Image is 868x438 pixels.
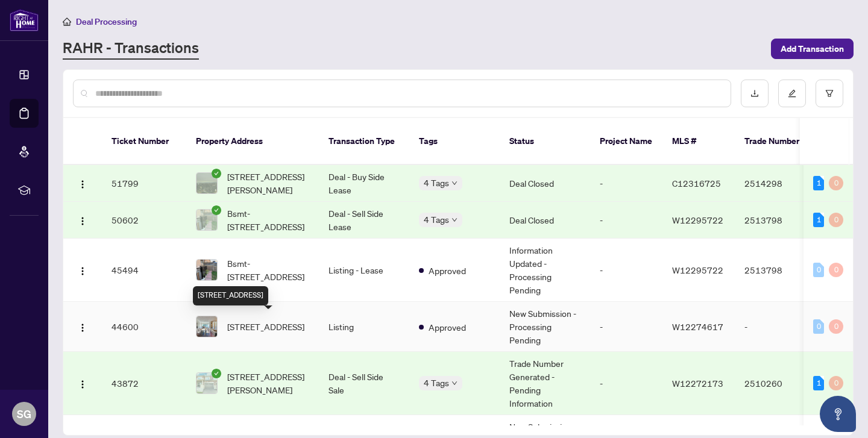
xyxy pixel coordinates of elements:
td: 43872 [102,352,186,415]
span: W12272173 [672,378,723,389]
span: W12274617 [672,321,723,332]
th: Ticket Number [102,118,186,165]
img: Logo [78,266,87,276]
span: check-circle [212,169,221,178]
div: 0 [813,319,824,334]
span: [STREET_ADDRESS][PERSON_NAME] [227,370,309,396]
td: - [590,302,662,352]
td: - [590,352,662,415]
a: RAHR - Transactions [63,38,199,60]
span: down [451,217,458,223]
div: 0 [829,263,843,277]
div: [STREET_ADDRESS] [193,286,268,305]
td: - [590,165,662,202]
span: [STREET_ADDRESS] [227,320,304,333]
span: down [451,180,458,186]
td: Listing [319,302,409,352]
td: Deal - Sell Side Sale [319,352,409,415]
th: Status [500,118,590,165]
th: Trade Number [735,118,819,165]
th: MLS # [662,118,735,165]
td: Trade Number Generated - Pending Information [500,352,590,415]
span: Add Transaction [781,39,844,58]
div: 0 [829,213,843,227]
button: Logo [73,374,92,393]
span: check-circle [212,369,221,378]
span: SG [17,405,31,422]
td: Information Updated - Processing Pending [500,239,590,302]
td: Listing - Lease [319,239,409,302]
th: Tags [409,118,500,165]
td: Deal - Sell Side Lease [319,202,409,239]
button: edit [778,80,806,107]
td: - [590,239,662,302]
img: Logo [78,180,87,189]
td: Deal Closed [500,202,590,239]
img: thumbnail-img [197,210,217,230]
div: 0 [829,376,843,390]
td: 2514298 [735,165,819,202]
span: down [451,380,458,386]
span: check-circle [212,205,221,215]
div: 0 [829,176,843,190]
th: Property Address [186,118,319,165]
img: thumbnail-img [197,260,217,280]
span: edit [788,89,796,98]
button: Logo [73,210,92,230]
td: 50602 [102,202,186,239]
th: Project Name [590,118,662,165]
span: 4 Tags [424,376,449,390]
td: - [735,302,819,352]
img: Logo [78,216,87,226]
div: 0 [813,263,824,277]
span: home [63,17,71,26]
span: 4 Tags [424,176,449,190]
button: Open asap [820,396,856,432]
td: 2513798 [735,239,819,302]
span: C12316725 [672,178,721,189]
img: thumbnail-img [197,173,217,193]
td: 45494 [102,239,186,302]
td: 44600 [102,302,186,352]
button: Logo [73,317,92,336]
span: Deal Processing [76,16,137,27]
img: thumbnail-img [197,373,217,393]
span: Approved [429,321,466,334]
div: 0 [829,319,843,334]
button: filter [816,80,843,107]
td: 51799 [102,165,186,202]
span: 4 Tags [424,213,449,227]
img: thumbnail-img [197,316,217,337]
button: Logo [73,174,92,193]
th: Transaction Type [319,118,409,165]
span: filter [825,89,834,98]
img: logo [10,9,39,31]
div: 1 [813,176,824,190]
span: Approved [429,264,466,277]
div: 1 [813,376,824,390]
td: Deal - Buy Side Lease [319,165,409,202]
span: W12295722 [672,264,723,275]
span: W12295722 [672,214,723,225]
td: Deal Closed [500,165,590,202]
img: Logo [78,380,87,389]
span: download [750,89,759,98]
td: New Submission - Processing Pending [500,302,590,352]
button: Add Transaction [771,39,854,59]
span: [STREET_ADDRESS][PERSON_NAME] [227,170,309,196]
button: download [741,80,769,107]
td: - [590,202,662,239]
span: Bsmt-[STREET_ADDRESS] [227,257,309,283]
td: 2510260 [735,352,819,415]
td: 2513798 [735,202,819,239]
div: 1 [813,213,824,227]
img: Logo [78,323,87,333]
span: Bsmt-[STREET_ADDRESS] [227,207,309,233]
button: Logo [73,260,92,280]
